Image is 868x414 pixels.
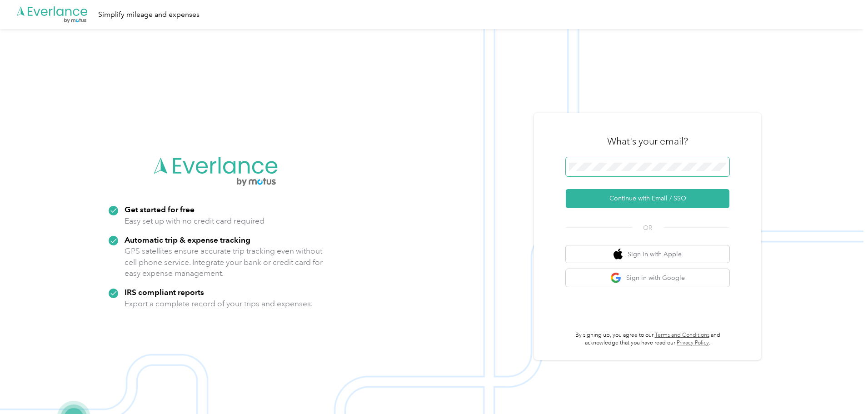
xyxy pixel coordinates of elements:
[632,223,663,233] span: OR
[614,249,623,260] img: apple logo
[607,135,688,148] h3: What's your email?
[125,235,250,244] strong: Automatic trip & expense tracking
[125,287,204,297] strong: IRS compliant reports
[125,245,323,279] p: GPS satellites ensure accurate trip tracking even without cell phone service. Integrate your bank...
[610,272,622,284] img: google logo
[677,339,709,346] a: Privacy Policy
[125,298,313,309] p: Export a complete record of your trips and expenses.
[566,331,729,347] p: By signing up, you agree to our and acknowledge that you have read our .
[125,215,264,227] p: Easy set up with no credit card required
[98,9,200,20] div: Simplify mileage and expenses
[125,205,195,214] strong: Get started for free
[655,332,709,339] a: Terms and Conditions
[566,269,729,287] button: google logoSign in with Google
[566,189,729,208] button: Continue with Email / SSO
[566,245,729,263] button: apple logoSign in with Apple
